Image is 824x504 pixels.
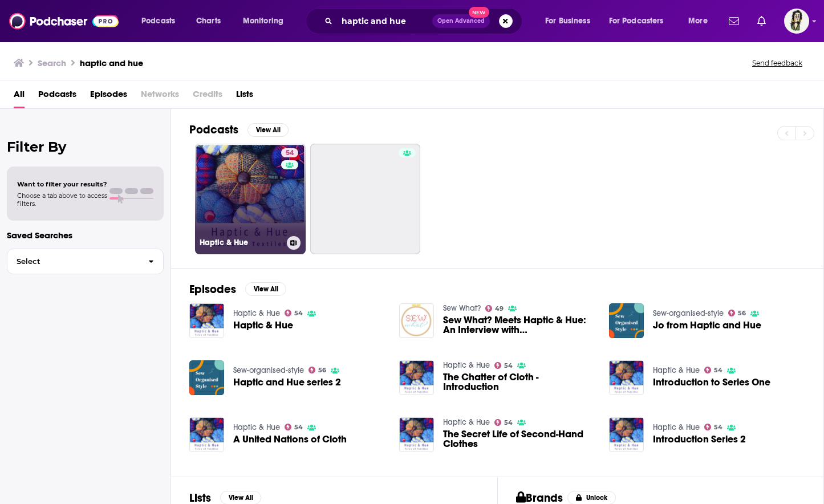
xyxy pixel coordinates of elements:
button: View All [247,123,289,137]
img: Haptic & Hue [189,303,224,338]
a: Haptic & Hue [653,365,700,375]
a: Sew What? [443,303,481,313]
h3: Search [38,58,66,68]
a: Haptic and Hue series 2 [233,377,341,387]
a: 54 [285,310,303,316]
span: Open Advanced [437,18,485,24]
button: View All [245,282,286,296]
a: Show notifications dropdown [753,11,770,31]
span: 54 [286,148,294,159]
a: 54 [704,424,723,430]
a: Haptic & Hue [653,422,700,432]
img: User Profile [784,9,809,34]
span: Podcasts [141,13,175,29]
span: All [14,85,25,108]
a: 54 [494,419,513,426]
img: A United Nations of Cloth [189,417,224,452]
span: 54 [294,425,303,430]
img: Podchaser - Follow, Share and Rate Podcasts [9,10,119,32]
button: Show profile menu [784,9,809,34]
img: The Chatter of Cloth - Introduction [399,360,434,395]
a: 54 [494,362,513,369]
img: Introduction Series 2 [609,417,644,452]
a: 54 [285,424,303,430]
span: Credits [193,85,222,108]
button: Send feedback [749,58,806,68]
a: A United Nations of Cloth [233,434,347,444]
span: 54 [504,420,513,425]
a: Haptic & Hue [233,308,280,318]
a: 54Haptic & Hue [195,144,306,254]
span: For Podcasters [609,13,664,29]
img: Introduction to Series One [609,360,644,395]
span: 54 [294,311,303,316]
a: The Chatter of Cloth - Introduction [443,372,595,392]
input: Search podcasts, credits, & more... [337,12,432,30]
h2: Filter By [7,139,164,155]
a: 56 [309,367,327,373]
a: Episodes [90,85,127,108]
span: More [688,13,708,29]
a: Lists [236,85,253,108]
a: Sew What? Meets Haptic & Hue: An Interview with Jo Andrews [443,315,595,335]
button: Open AdvancedNew [432,14,490,28]
img: Jo from Haptic and Hue [609,303,644,338]
button: open menu [602,12,680,30]
a: 54 [704,367,723,373]
span: Want to filter your results? [17,180,107,188]
a: Sew-organised-style [233,365,304,375]
span: Charts [196,13,221,29]
span: Sew What? Meets Haptic & Hue: An Interview with [PERSON_NAME] [443,315,595,335]
img: The Secret Life of Second-Hand Clothes [399,417,434,452]
a: Introduction to Series One [653,377,770,387]
button: open menu [537,12,604,30]
span: 54 [714,368,722,373]
h2: Episodes [189,282,236,296]
span: Choose a tab above to access filters. [17,192,107,208]
span: 54 [504,363,513,368]
span: Jo from Haptic and Hue [653,320,761,330]
a: Haptic & Hue [443,417,490,427]
span: Monitoring [243,13,283,29]
a: Show notifications dropdown [724,11,744,31]
span: Networks [141,85,179,108]
h3: haptic and hue [80,58,143,68]
h3: Haptic & Hue [200,238,282,247]
img: Haptic and Hue series 2 [189,360,224,395]
span: Logged in as poppyhat [784,9,809,34]
a: Haptic & Hue [233,320,293,330]
a: PodcastsView All [189,123,289,137]
span: 49 [495,306,504,311]
button: Select [7,249,164,274]
a: Haptic & Hue [233,422,280,432]
a: Sew What? Meets Haptic & Hue: An Interview with Jo Andrews [399,303,434,338]
a: Introduction Series 2 [653,434,746,444]
span: Select [7,258,139,265]
h2: Podcasts [189,123,238,137]
span: New [469,7,489,18]
a: 54 [281,148,298,157]
div: Search podcasts, credits, & more... [316,8,533,34]
a: Podcasts [38,85,76,108]
button: open menu [680,12,722,30]
a: 56 [728,310,746,316]
a: The Secret Life of Second-Hand Clothes [443,429,595,449]
p: Saved Searches [7,230,164,241]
